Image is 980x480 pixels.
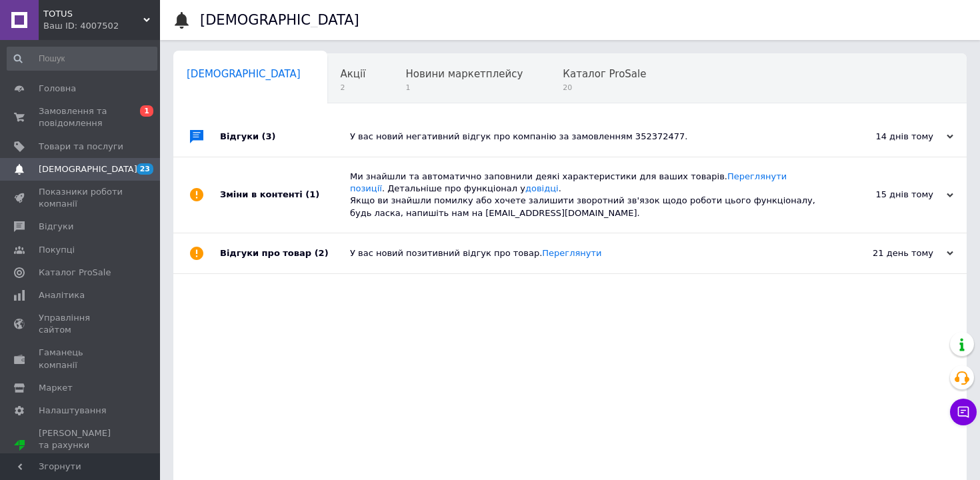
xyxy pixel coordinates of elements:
span: (1) [305,189,319,199]
span: Маркет [39,382,73,394]
span: [DEMOGRAPHIC_DATA] [187,68,301,80]
span: Каталог ProSale [563,68,646,80]
span: Показники роботи компанії [39,186,123,210]
span: Покупці [39,244,75,256]
span: TOTUS [43,8,143,20]
div: У вас новий позитивний відгук про товар. [350,247,820,259]
div: Ми знайшли та автоматично заповнили деякі характеристики для ваших товарів. . Детальніше про функ... [350,171,820,219]
span: (2) [315,248,329,258]
h1: [DEMOGRAPHIC_DATA] [200,12,359,28]
div: 14 днів тому [820,131,953,143]
div: 21 день тому [820,247,953,259]
div: У вас новий негативний відгук про компанію за замовленням 352372477. [350,131,820,143]
a: довідці [525,183,559,193]
span: Акції [341,68,366,80]
span: Аналітика [39,289,85,301]
span: [DEMOGRAPHIC_DATA] [39,163,137,175]
span: Гаманець компанії [39,347,123,371]
span: 1 [140,105,153,117]
span: 2 [341,83,366,93]
div: Ваш ID: 4007502 [43,20,160,32]
div: 15 днів тому [820,189,953,201]
span: Головна [39,83,76,95]
a: Переглянути [542,248,601,258]
span: [PERSON_NAME] та рахунки [39,427,123,464]
span: 20 [563,83,646,93]
div: Prom мікс 1 000 [39,452,123,464]
div: Відгуки [220,117,350,157]
div: Зміни в контенті [220,157,350,233]
span: Замовлення та повідомлення [39,105,123,129]
span: 23 [137,163,153,175]
span: Налаштування [39,405,107,417]
button: Чат з покупцем [950,399,977,425]
span: Каталог ProSale [39,267,111,279]
div: Відгуки про товар [220,233,350,273]
span: Товари та послуги [39,141,123,153]
span: Новини маркетплейсу [405,68,523,80]
input: Пошук [7,47,157,71]
span: Відгуки [39,221,73,233]
span: Управління сайтом [39,312,123,336]
span: 1 [405,83,523,93]
span: (3) [262,131,276,141]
